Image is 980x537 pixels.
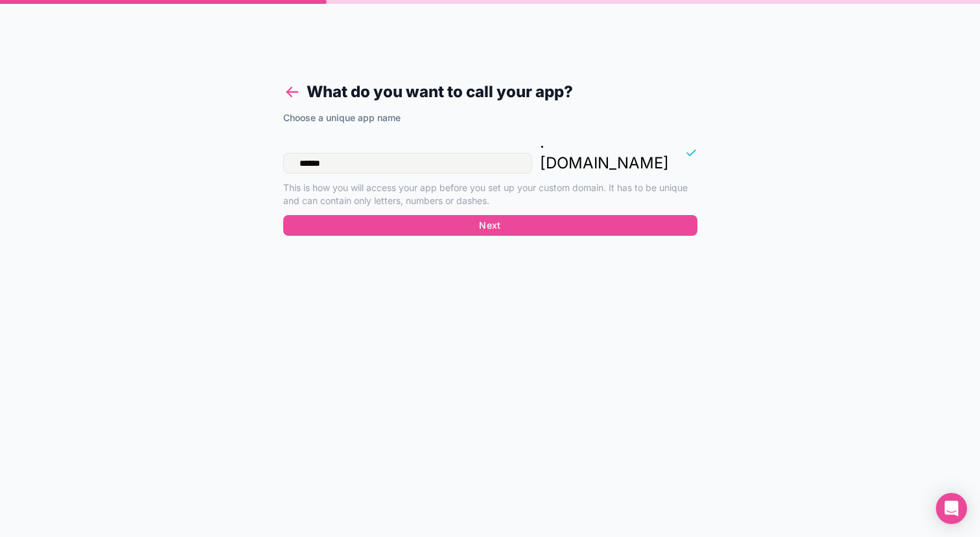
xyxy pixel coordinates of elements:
[283,215,697,236] button: Next
[283,111,401,124] label: Choose a unique app name
[936,493,967,524] div: Open Intercom Messenger
[283,181,697,207] p: This is how you will access your app before you set up your custom domain. It has to be unique an...
[540,132,669,174] p: . [DOMAIN_NAME]
[283,80,697,104] h1: What do you want to call your app?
